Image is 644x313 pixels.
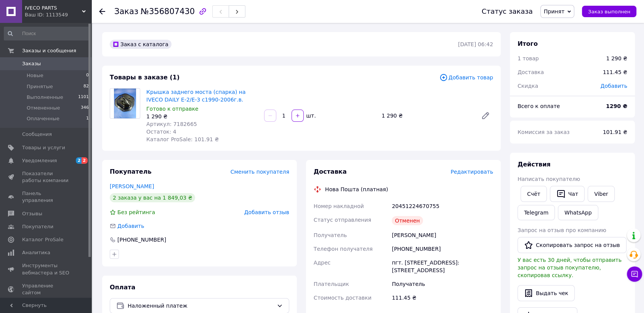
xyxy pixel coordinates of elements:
button: Скопировать запрос на отзыв [517,237,626,253]
button: Чат [550,186,585,202]
span: 346 [81,105,89,111]
b: 1290 ₴ [606,103,627,109]
span: Адрес [314,260,330,266]
span: Комиссия за заказ [517,129,570,135]
span: Управление сайтом [22,282,70,296]
span: 2 [76,157,82,164]
span: Заказ [114,7,138,16]
span: Артикул: 7182665 [146,121,197,127]
div: Ваш ID: 1113549 [25,11,91,18]
span: Оплата [110,284,135,291]
span: Доставка [517,69,544,75]
span: Оплаченные [27,115,59,122]
span: Аналитика [22,249,50,256]
span: Принятые [27,83,53,90]
div: 20451224670755 [390,199,495,213]
span: Сообщения [22,131,52,138]
button: Чат с покупателем [627,266,642,282]
span: Новые [27,72,43,79]
div: 2 заказа у вас на 1 849,03 ₴ [110,193,195,202]
span: Добавить отзыв [244,209,289,215]
input: Поиск [4,27,90,40]
span: Каталог ProSale: 101.91 ₴ [146,136,219,142]
span: Готово к отправке [146,106,199,112]
span: Добавить [117,223,144,229]
a: Редактировать [478,108,493,123]
span: Уведомления [22,157,57,164]
span: Номер накладной [314,203,364,209]
button: Заказ выполнен [582,6,636,17]
span: Заказы и сообщения [22,47,76,54]
span: Товары в заказе (1) [110,74,179,81]
span: Добавить товар [439,73,493,82]
span: IVECO PARTS [25,5,82,11]
span: Сменить покупателя [231,169,289,175]
a: Viber [588,186,614,202]
span: Запрос на отзыв про компанию [517,227,606,233]
span: Товары и услуги [22,144,65,151]
a: [PERSON_NAME] [110,183,154,189]
div: 111.45 ₴ [598,64,632,81]
span: Действия [517,161,551,168]
span: Каталог ProSale [22,236,63,243]
span: Отзывы [22,210,42,217]
div: Отменен [392,216,423,225]
span: Покупатели [22,223,53,230]
span: У вас есть 30 дней, чтобы отправить запрос на отзыв покупателю, скопировав ссылку. [517,257,622,278]
div: [PHONE_NUMBER] [390,242,495,256]
span: Доставка [314,168,347,175]
button: Cчёт [521,186,547,202]
a: WhatsApp [558,205,598,220]
span: 1 [86,115,89,122]
div: [PHONE_NUMBER] [117,236,167,244]
span: Покупатель [110,168,151,175]
div: Статус заказа [482,8,533,15]
span: 0 [86,72,89,79]
span: 101.91 ₴ [603,129,627,135]
div: Нова Пошта (платная) [323,186,390,193]
div: Вернуться назад [99,8,105,15]
span: Наложенный платеж [128,302,274,310]
span: Инструменты вебмастера и SEO [22,262,70,276]
span: Отмененные [27,105,60,111]
span: Итого [517,40,538,47]
span: Без рейтинга [117,209,155,215]
span: Принят [544,8,564,15]
img: Крышка заднего моста (спарка) на IVECO DAILY E-2/E-3 с1990-2006г.в. [114,89,136,118]
span: Заказ выполнен [588,9,630,15]
span: Остаток: 4 [146,129,176,135]
div: 111.45 ₴ [390,291,495,305]
span: Стоимость доставки [314,295,372,301]
time: [DATE] 06:42 [458,41,493,47]
span: 1101 [78,94,89,101]
span: Панель управления [22,190,70,204]
span: 2 [82,157,88,164]
span: Заказы [22,60,41,67]
div: шт. [304,112,317,119]
div: [PERSON_NAME] [390,228,495,242]
a: Крышка заднего моста (спарка) на IVECO DAILY E-2/E-3 с1990-2006г.в. [146,89,245,103]
button: Выдать чек [517,285,575,301]
div: 1 290 ₴ [606,55,627,62]
span: 1 товар [517,55,539,61]
div: пгт. [STREET_ADDRESS]: [STREET_ADDRESS] [390,256,495,277]
span: Скидка [517,83,538,89]
div: Заказ с каталога [110,40,171,49]
span: Добавить [601,83,627,89]
a: Telegram [517,205,555,220]
span: №356807430 [141,7,195,16]
div: 1 290 ₴ [378,110,475,121]
span: 82 [83,83,89,90]
div: Получатель [390,277,495,291]
span: Написать покупателю [517,176,580,182]
span: Плательщик [314,281,349,287]
div: 1 290 ₴ [146,113,258,120]
span: Всего к оплате [517,103,560,109]
span: Статус отправления [314,217,371,223]
span: Редактировать [450,169,493,175]
span: Получатель [314,232,347,238]
span: Телефон получателя [314,246,373,252]
span: Показатели работы компании [22,170,70,184]
span: Выполненные [27,94,63,101]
